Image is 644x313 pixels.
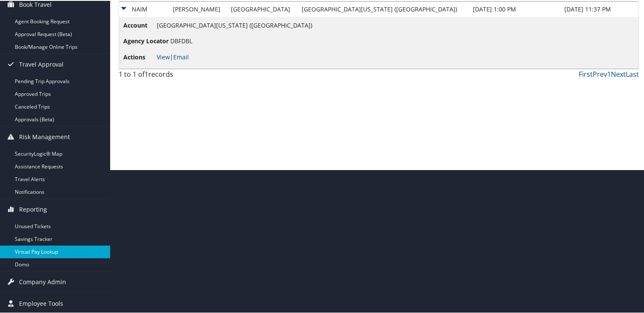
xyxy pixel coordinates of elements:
[19,126,70,147] span: Risk Management
[157,52,170,60] a: View
[227,1,297,16] td: [GEOGRAPHIC_DATA]
[297,1,468,16] td: [GEOGRAPHIC_DATA][US_STATE] ([GEOGRAPHIC_DATA])
[170,36,192,44] span: DBFDBL
[119,68,239,83] div: 1 to 1 of records
[19,53,64,74] span: Travel Approval
[123,52,155,61] span: Actions
[607,69,611,78] a: 1
[123,20,155,29] span: Account
[173,52,189,60] a: Email
[593,69,607,78] a: Prev
[469,1,561,16] td: [DATE] 1:00 PM
[123,36,169,45] span: Agency Locator
[119,1,169,16] td: NAIM
[560,1,638,16] td: [DATE] 11:37 PM
[157,52,189,60] span: |
[611,69,626,78] a: Next
[19,271,66,292] span: Company Admin
[19,198,47,219] span: Reporting
[157,20,312,28] span: [GEOGRAPHIC_DATA][US_STATE] ([GEOGRAPHIC_DATA])
[579,69,593,78] a: First
[169,1,227,16] td: [PERSON_NAME]
[144,69,148,78] span: 1
[626,69,639,78] a: Last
